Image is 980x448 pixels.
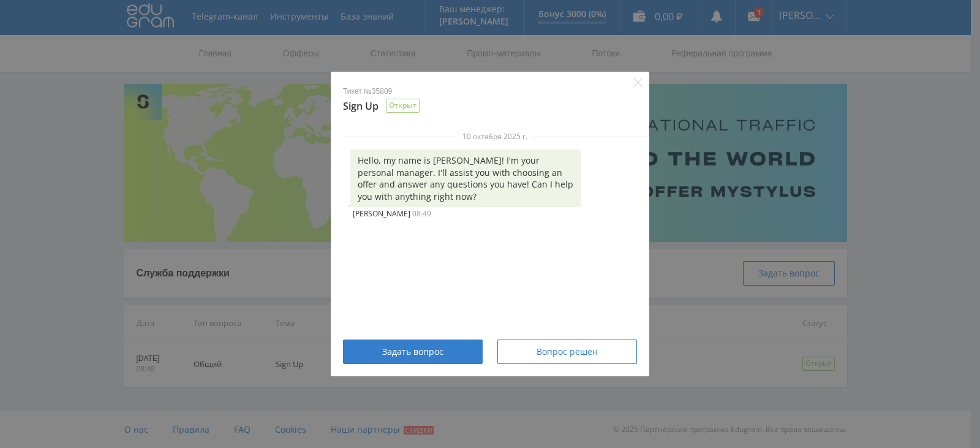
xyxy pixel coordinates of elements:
button: Close [633,78,643,88]
span: 08:49 [412,208,431,219]
button: Задать вопрос [343,340,483,364]
span: Вопрос решен [537,347,598,357]
span: 10 октября 2025 г. [458,132,532,141]
p: Тикет №35809 [343,86,637,97]
button: Вопрос решен [497,340,637,364]
span: Задать вопрос [382,347,443,357]
span: [PERSON_NAME] [353,208,412,219]
div: Sign Up [343,86,637,114]
div: Hello, my name is [PERSON_NAME]! I'm your personal manager. I'll assist you with choosing an offe... [350,150,581,207]
div: Открыт [386,99,420,113]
